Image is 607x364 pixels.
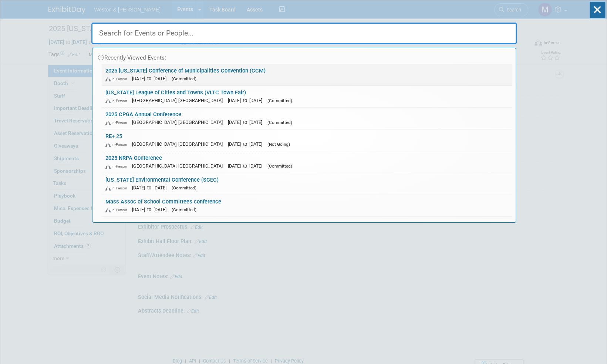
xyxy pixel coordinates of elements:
div: Recently Viewed Events: [96,48,512,64]
input: Search for Events or People... [91,23,517,44]
span: In-Person [105,208,131,212]
span: (Committed) [267,98,292,103]
span: In-Person [105,186,131,191]
span: (Committed) [267,164,292,169]
a: 2025 NRPA Conference In-Person [GEOGRAPHIC_DATA], [GEOGRAPHIC_DATA] [DATE] to [DATE] (Committed) [102,151,512,173]
span: [DATE] to [DATE] [228,141,266,147]
span: (Committed) [172,185,196,191]
span: In-Person [105,142,131,147]
a: Mass Assoc of School Committees conference In-Person [DATE] to [DATE] (Committed) [102,195,512,216]
span: [DATE] to [DATE] [228,98,266,103]
span: In-Person [105,164,131,169]
span: (Not Going) [267,142,290,147]
a: [US_STATE] League of Cities and Towns (VLTC Town Fair) In-Person [GEOGRAPHIC_DATA], [GEOGRAPHIC_D... [102,86,512,107]
span: [GEOGRAPHIC_DATA], [GEOGRAPHIC_DATA] [132,141,226,147]
span: [DATE] to [DATE] [132,76,170,81]
span: (Committed) [172,207,196,212]
a: [US_STATE] Environmental Conference (SCEC) In-Person [DATE] to [DATE] (Committed) [102,173,512,195]
span: In-Person [105,120,131,125]
a: 2025 CPGA Annual Conference In-Person [GEOGRAPHIC_DATA], [GEOGRAPHIC_DATA] [DATE] to [DATE] (Comm... [102,108,512,129]
span: In-Person [105,77,131,81]
span: In-Person [105,98,131,103]
a: RE+ 25 In-Person [GEOGRAPHIC_DATA], [GEOGRAPHIC_DATA] [DATE] to [DATE] (Not Going) [102,129,512,151]
span: [DATE] to [DATE] [228,163,266,169]
span: [DATE] to [DATE] [132,185,170,191]
span: [GEOGRAPHIC_DATA], [GEOGRAPHIC_DATA] [132,98,226,103]
span: (Committed) [172,76,196,81]
a: 2025 [US_STATE] Conference of Municipalities Convention (CCM) In-Person [DATE] to [DATE] (Committed) [102,64,512,85]
span: [DATE] to [DATE] [132,207,170,212]
span: (Committed) [267,120,292,125]
span: [GEOGRAPHIC_DATA], [GEOGRAPHIC_DATA] [132,163,226,169]
span: [DATE] to [DATE] [228,119,266,125]
span: [GEOGRAPHIC_DATA], [GEOGRAPHIC_DATA] [132,119,226,125]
